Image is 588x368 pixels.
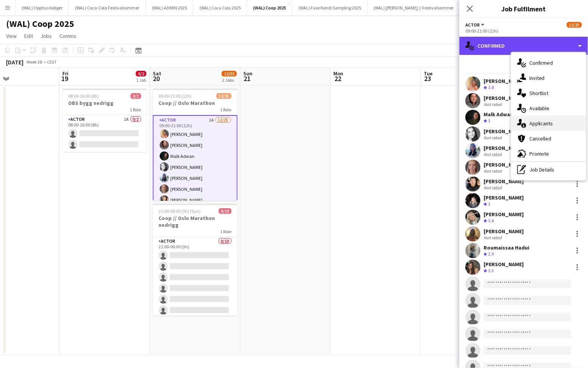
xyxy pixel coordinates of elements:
[146,0,193,15] button: (WAL) ADMIN 2025
[47,59,57,65] div: CEST
[511,55,586,70] div: Confirmed
[159,208,201,214] span: 21:00-00:00 (3h) (Sun)
[511,86,586,101] div: Shortlist
[6,33,17,39] span: View
[465,22,486,28] button: Actor
[292,0,367,15] button: (WAL) Faxe Kondi Sampling 2025
[484,135,503,140] div: Not rated
[193,0,247,15] button: (WAL) Coca Cola 2025
[459,4,588,14] h3: Job Fulfilment
[484,244,529,251] div: Roumaissaa Hadui
[484,161,524,168] div: [PERSON_NAME]
[511,162,586,177] div: Job Details
[484,194,524,201] div: [PERSON_NAME]
[511,116,586,131] div: Applicants
[484,235,503,240] div: Not rated
[484,145,524,151] div: [PERSON_NAME]
[488,118,490,123] span: 3
[459,37,588,55] div: Confirmed
[484,185,503,190] div: Not rated
[68,93,99,99] span: 08:00-16:00 (8h)
[37,31,55,41] a: Jobs
[484,111,513,118] div: Malk Adwan
[219,208,232,214] span: 0/10
[25,59,44,65] span: Week 38
[484,178,524,185] div: [PERSON_NAME]
[136,77,146,83] div: 1 Job
[16,0,69,15] button: (WAL) Opphus boliger
[242,74,252,83] span: 21
[488,218,494,223] span: 3.4
[130,107,141,112] span: 1 Role
[334,70,344,77] span: Mon
[484,95,524,101] div: [PERSON_NAME]
[488,268,494,273] span: 3.3
[159,93,192,99] span: 09:00-21:00 (12h)
[484,211,524,218] div: [PERSON_NAME]
[59,33,76,39] span: Comms
[61,74,68,83] span: 19
[153,100,238,106] h3: Coop // Oslo Marathon
[484,228,524,235] div: [PERSON_NAME]
[424,70,433,77] span: Tue
[511,146,586,161] div: Promote
[136,71,146,76] span: 0/2
[465,28,582,34] div: 09:00-21:00 (12h)
[69,0,146,15] button: (WAL) Coca-Cola Festivalsommer
[62,70,68,77] span: Fri
[488,201,490,207] span: 3
[221,107,232,112] span: 1 Role
[222,77,236,83] div: 2 Jobs
[24,33,33,39] span: Edit
[21,31,36,41] a: Edit
[222,71,237,76] span: 12/35
[511,131,586,146] div: Cancelled
[153,215,238,228] h3: Coop // Oslo Marathon nedrigg
[333,74,344,83] span: 22
[484,168,503,174] div: Not rated
[567,22,582,28] span: 12/25
[62,89,147,152] app-job-card: 08:00-16:00 (8h)0/2OBS bygg nedrigg1 RoleActor1A0/208:00-16:00 (8h)
[6,58,23,66] div: [DATE]
[153,70,161,77] span: Sat
[484,101,503,107] div: Not rated
[153,89,238,201] app-job-card: 09:00-21:00 (12h)12/25Coop // Oslo Marathon1 RoleActor1A12/2509:00-21:00 (12h)[PERSON_NAME][PERSO...
[40,33,52,39] span: Jobs
[511,101,586,116] div: Available
[484,261,524,268] div: [PERSON_NAME]
[488,251,494,257] span: 2.9
[423,74,433,83] span: 23
[484,78,524,84] div: [PERSON_NAME]
[6,18,74,30] h1: (WAL) Coop 2025
[484,128,524,135] div: [PERSON_NAME]
[247,0,292,15] button: (WAL) Coop 2025
[153,237,238,362] app-card-role: Actor0/1021:00-00:00 (3h)
[488,84,494,90] span: 3.8
[56,31,79,41] a: Comms
[216,93,232,99] span: 12/25
[3,31,20,41] a: View
[62,100,147,106] h3: OBS bygg nedrigg
[243,70,252,77] span: Sun
[367,0,460,15] button: (WAL) [PERSON_NAME] // Festivalsommer
[221,229,232,234] span: 1 Role
[153,204,238,316] app-job-card: 21:00-00:00 (3h) (Sun)0/10Coop // Oslo Marathon nedrigg1 RoleActor0/1021:00-00:00 (3h)
[152,74,161,83] span: 20
[484,151,503,157] div: Not rated
[62,115,147,152] app-card-role: Actor1A0/208:00-16:00 (8h)
[465,22,480,28] span: Actor
[131,93,141,99] span: 0/2
[511,70,586,86] div: Invited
